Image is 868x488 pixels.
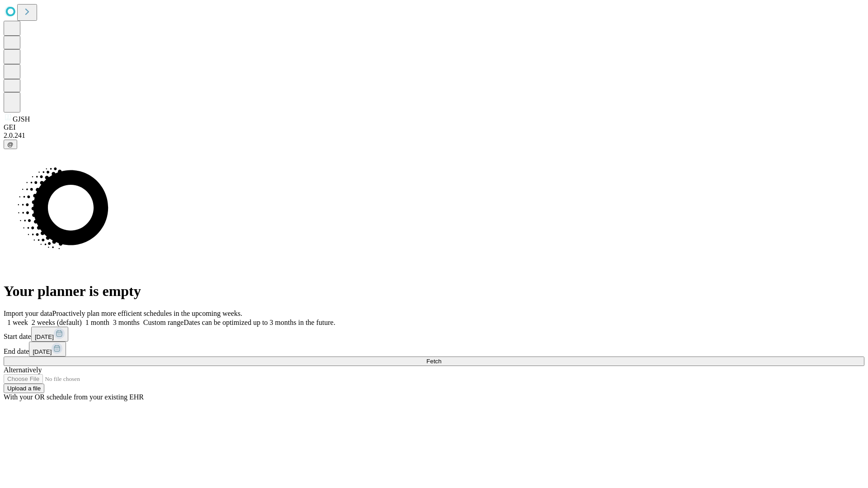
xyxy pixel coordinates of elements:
span: @ [7,141,14,148]
span: [DATE] [35,333,54,340]
span: Fetch [426,358,441,365]
div: End date [4,342,864,357]
button: Fetch [4,357,864,366]
span: 1 week [7,319,28,326]
button: @ [4,140,17,149]
span: Dates can be optimized up to 3 months in the future. [184,319,335,326]
span: 3 months [113,319,140,326]
button: [DATE] [29,342,66,357]
div: Start date [4,327,864,342]
button: [DATE] [31,327,68,342]
span: [DATE] [33,348,52,355]
span: 2 weeks (default) [32,319,82,326]
button: Upload a file [4,384,44,393]
h1: Your planner is empty [4,283,864,300]
div: 2.0.241 [4,131,864,140]
span: Import your data [4,310,52,317]
div: GEI [4,123,864,131]
span: With your OR schedule from your existing EHR [4,393,144,401]
span: GJSH [13,115,30,123]
span: Custom range [143,319,184,326]
span: Proactively plan more efficient schedules in the upcoming weeks. [52,310,242,317]
span: Alternatively [4,366,42,374]
span: 1 month [85,319,109,326]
